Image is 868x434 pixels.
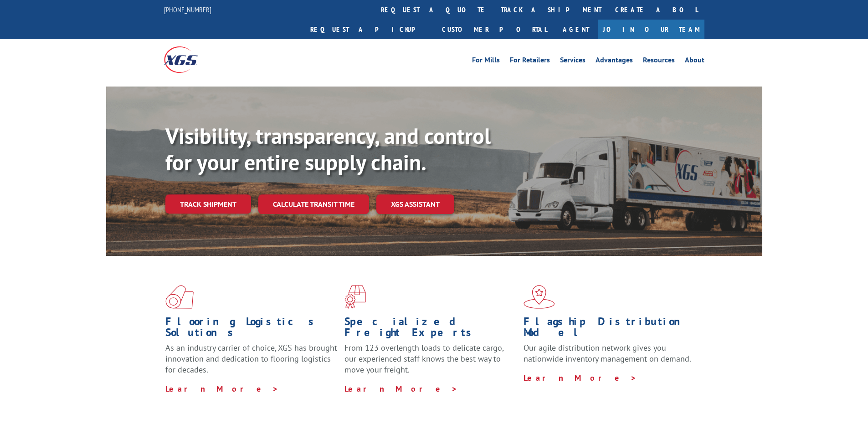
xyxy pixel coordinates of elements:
a: [PHONE_NUMBER] [164,5,211,14]
h1: Flooring Logistics Solutions [165,316,338,342]
a: Learn More > [344,383,458,394]
img: xgs-icon-flagship-distribution-model-red [524,285,555,309]
b: Visibility, transparency, and control for your entire supply chain. [165,122,491,176]
a: Request a pickup [303,20,435,39]
h1: Flagship Distribution Model [524,316,696,342]
a: Learn More > [524,373,637,383]
a: Customer Portal [435,20,554,39]
h1: Specialized Freight Experts [344,316,517,342]
a: For Mills [472,56,500,66]
a: Services [560,56,586,66]
img: xgs-icon-total-supply-chain-intelligence-red [165,285,194,309]
a: Advantages [596,56,633,66]
a: Calculate transit time [258,194,369,214]
img: xgs-icon-focused-on-flooring-red [344,285,366,309]
p: From 123 overlength loads to delicate cargo, our experienced staff knows the best way to move you... [344,342,517,383]
a: Agent [554,20,598,39]
span: Our agile distribution network gives you nationwide inventory management on demand. [524,342,691,364]
a: For Retailers [510,56,550,66]
span: As an industry carrier of choice, XGS has brought innovation and dedication to flooring logistics... [165,342,337,375]
a: Learn More > [165,383,279,394]
a: Track shipment [165,194,251,214]
a: Join Our Team [598,20,704,39]
a: XGS ASSISTANT [376,194,454,214]
a: About [685,56,704,66]
a: Resources [643,56,675,66]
